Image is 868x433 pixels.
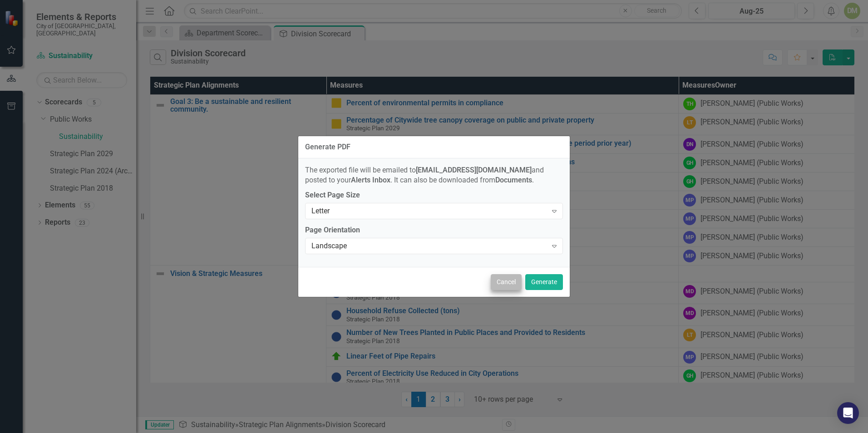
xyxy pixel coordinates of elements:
div: Landscape [311,241,547,251]
span: The exported file will be emailed to and posted to your . It can also be downloaded from . [305,166,544,185]
label: Page Orientation [305,225,563,236]
div: Generate PDF [305,143,350,151]
div: Letter [311,206,547,216]
button: Cancel [491,274,522,290]
strong: [EMAIL_ADDRESS][DOMAIN_NAME] [416,166,532,174]
div: Open Intercom Messenger [837,402,859,424]
strong: Alerts Inbox [351,176,390,184]
strong: Documents [495,176,532,184]
label: Select Page Size [305,190,563,201]
button: Generate [525,274,563,290]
